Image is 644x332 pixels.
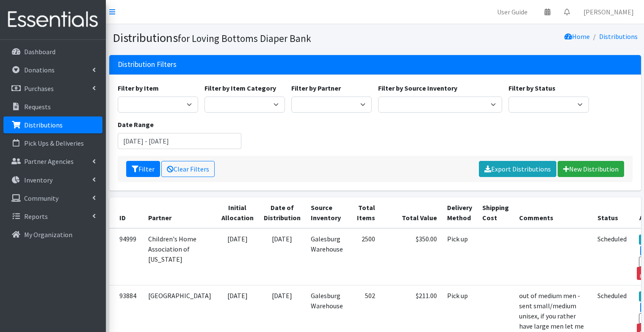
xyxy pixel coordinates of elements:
a: Distributions [3,116,102,133]
th: Total Value [380,197,442,228]
th: Status [592,197,632,228]
label: Filter by Status [509,83,556,93]
th: Delivery Method [442,197,477,228]
a: Home [564,32,590,41]
a: Requests [3,98,102,115]
th: Source Inventory [306,197,348,228]
a: Clear Filters [161,161,215,177]
th: Date of Distribution [259,197,306,228]
a: Dashboard [3,43,102,60]
p: Partner Agencies [24,157,74,166]
p: Reports [24,212,48,221]
a: Reports [3,208,102,225]
p: Purchases [24,84,54,93]
th: Partner [143,197,216,228]
p: Community [24,194,58,202]
a: Inventory [3,172,102,188]
a: Export Distributions [479,161,556,177]
th: Initial Allocation [216,197,259,228]
label: Filter by Partner [291,83,341,93]
td: Pick up [442,228,477,285]
h3: Distribution Filters [118,60,177,69]
th: Comments [514,197,592,228]
p: Inventory [24,176,53,184]
a: Distributions [599,32,638,41]
td: Scheduled [592,228,632,285]
a: My Organization [3,226,102,243]
td: 94999 [109,228,143,285]
label: Filter by Source Inventory [378,83,457,93]
p: My Organization [24,230,72,239]
td: [DATE] [259,228,306,285]
h1: Distributions [113,30,372,45]
td: Children's Home Association of [US_STATE] [143,228,216,285]
input: January 1, 2011 - December 31, 2011 [118,133,242,149]
a: [PERSON_NAME] [577,3,641,20]
th: ID [109,197,143,228]
a: Donations [3,61,102,78]
a: Community [3,190,102,207]
button: Filter [126,161,160,177]
p: Donations [24,66,55,74]
p: Pick Ups & Deliveries [24,139,84,147]
th: Total Items [348,197,380,228]
td: [DATE] [216,228,259,285]
a: Partner Agencies [3,153,102,170]
p: Dashboard [24,47,55,56]
img: HumanEssentials [3,6,102,34]
label: Filter by Item Category [205,83,276,93]
a: Purchases [3,80,102,97]
small: for Loving Bottoms Diaper Bank [178,32,311,44]
a: New Distribution [558,161,624,177]
th: Shipping Cost [477,197,514,228]
td: $350.00 [380,228,442,285]
td: 2500 [348,228,380,285]
p: Requests [24,102,51,111]
p: Distributions [24,121,63,129]
a: User Guide [490,3,534,20]
a: Pick Ups & Deliveries [3,135,102,152]
td: Galesburg Warehouse [306,228,348,285]
label: Date Range [118,119,154,130]
label: Filter by Item [118,83,159,93]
